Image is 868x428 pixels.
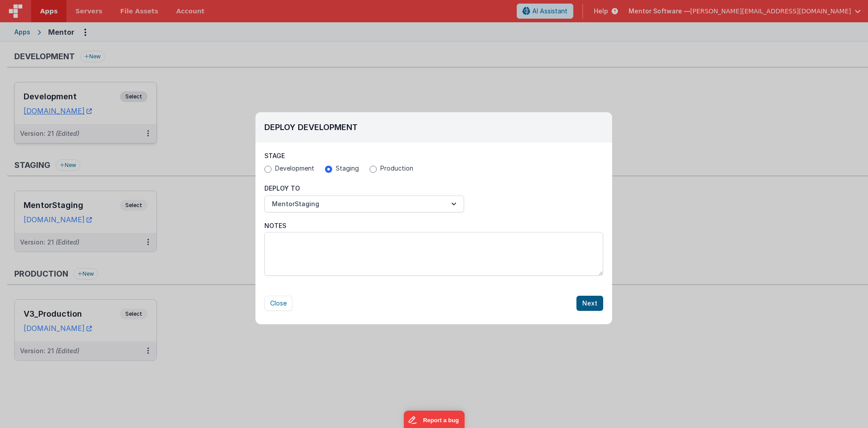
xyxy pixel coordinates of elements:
span: Production [380,164,413,173]
textarea: Notes [264,232,603,276]
button: MentorStaging [264,196,464,212]
span: Stage [264,152,285,159]
input: Staging [325,166,332,173]
input: Development [264,166,272,173]
h2: Deploy Development [264,121,603,134]
span: Notes [264,221,286,230]
input: Production [370,166,377,173]
span: Staging [336,164,359,173]
span: Development [275,164,314,173]
p: Deploy To [264,184,464,193]
button: Close [264,296,292,311]
button: Next [576,296,603,311]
